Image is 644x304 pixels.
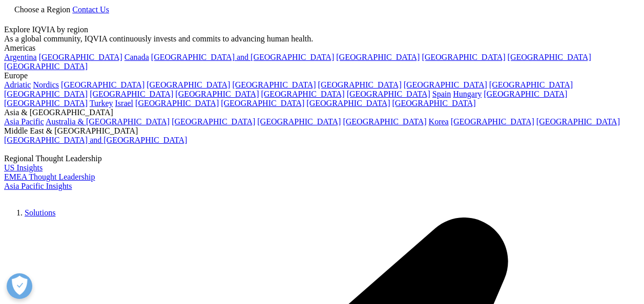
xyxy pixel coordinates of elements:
[261,90,344,98] a: [GEOGRAPHIC_DATA]
[4,182,72,190] a: Asia Pacific Insights
[347,90,430,98] a: [GEOGRAPHIC_DATA]
[392,99,476,107] a: [GEOGRAPHIC_DATA]
[4,44,640,53] div: Americas
[33,80,59,89] a: Nordics
[343,117,426,126] a: [GEOGRAPHIC_DATA]
[4,163,43,172] a: US Insights
[4,71,640,80] div: Europe
[72,5,109,14] a: Contact Us
[4,53,37,61] a: Argentina
[4,126,640,136] div: Middle East & [GEOGRAPHIC_DATA]
[508,53,591,61] a: [GEOGRAPHIC_DATA]
[257,117,341,126] a: [GEOGRAPHIC_DATA]
[429,117,449,126] a: Korea
[90,99,113,107] a: Turkey
[453,90,482,98] a: Hungary
[306,99,390,107] a: [GEOGRAPHIC_DATA]
[46,117,170,126] a: Australia & [GEOGRAPHIC_DATA]
[14,5,70,14] span: Choose a Region
[25,208,55,217] a: Solutions
[451,117,534,126] a: [GEOGRAPHIC_DATA]
[90,90,173,98] a: [GEOGRAPHIC_DATA]
[422,53,505,61] a: [GEOGRAPHIC_DATA]
[484,90,567,98] a: [GEOGRAPHIC_DATA]
[39,53,122,61] a: [GEOGRAPHIC_DATA]
[318,80,402,89] a: [GEOGRAPHIC_DATA]
[4,62,88,71] a: [GEOGRAPHIC_DATA]
[536,117,620,126] a: [GEOGRAPHIC_DATA]
[4,108,640,117] div: Asia & [GEOGRAPHIC_DATA]
[404,80,487,89] a: [GEOGRAPHIC_DATA]
[4,136,187,144] a: [GEOGRAPHIC_DATA] and [GEOGRAPHIC_DATA]
[4,99,88,107] a: [GEOGRAPHIC_DATA]
[489,80,573,89] a: [GEOGRAPHIC_DATA]
[221,99,304,107] a: [GEOGRAPHIC_DATA]
[135,99,219,107] a: [GEOGRAPHIC_DATA]
[4,90,88,98] a: [GEOGRAPHIC_DATA]
[232,80,316,89] a: [GEOGRAPHIC_DATA]
[4,25,640,34] div: Explore IQVIA by region
[336,53,420,61] a: [GEOGRAPHIC_DATA]
[124,53,149,61] a: Canada
[61,80,144,89] a: [GEOGRAPHIC_DATA]
[4,80,31,89] a: Adriatic
[432,90,451,98] a: Spain
[151,53,334,61] a: [GEOGRAPHIC_DATA] and [GEOGRAPHIC_DATA]
[147,80,230,89] a: [GEOGRAPHIC_DATA]
[7,273,32,299] button: Open Preferences
[172,117,255,126] a: [GEOGRAPHIC_DATA]
[115,99,134,107] a: Israel
[4,117,44,126] a: Asia Pacific
[4,154,640,163] div: Regional Thought Leadership
[4,34,640,44] div: As a global community, IQVIA continuously invests and commits to advancing human health.
[175,90,259,98] a: [GEOGRAPHIC_DATA]
[4,172,95,181] a: EMEA Thought Leadership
